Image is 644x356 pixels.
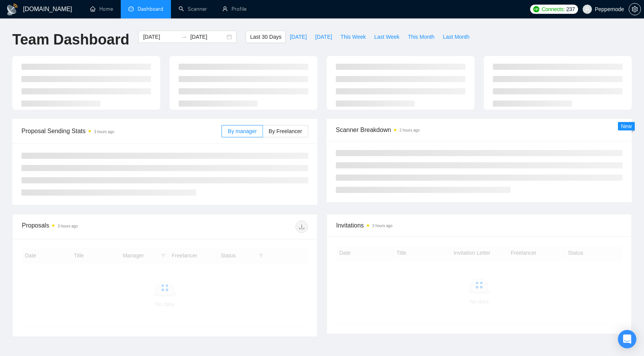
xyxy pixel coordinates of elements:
time: 2 hours ago [399,128,420,132]
button: Last Month [439,31,473,43]
span: 237 [566,5,575,13]
span: to [181,34,187,40]
span: Last 30 Days [250,33,281,41]
span: [DATE] [315,33,332,41]
button: [DATE] [311,31,336,43]
input: End date [190,33,225,41]
input: Start date [143,33,178,41]
button: [DATE] [286,31,311,43]
a: setting [629,6,641,12]
span: By Freelancer [269,128,302,134]
span: Dashboard [138,6,163,12]
button: setting [629,3,641,15]
span: user [585,7,590,12]
span: Last Week [374,33,399,41]
a: userProfile [222,6,246,12]
button: Last Week [370,31,404,43]
span: setting [629,6,641,12]
div: Open Intercom Messenger [618,330,636,348]
img: logo [6,3,18,16]
a: searchScanner [179,6,207,12]
span: Proposal Sending Stats [21,126,222,136]
time: 3 hours ago [372,224,393,228]
h1: Team Dashboard [12,31,129,49]
span: New [621,123,632,129]
span: Scanner Breakdown [336,125,623,135]
span: Last Month [443,33,469,41]
img: upwork-logo.png [533,6,539,12]
button: This Week [336,31,370,43]
a: homeHome [90,6,113,12]
span: This Week [340,33,366,41]
span: This Month [408,33,434,41]
span: dashboard [128,6,134,12]
span: [DATE] [290,33,307,41]
button: Last 30 Days [246,31,286,43]
span: By manager [228,128,256,134]
span: Invitations [336,221,622,230]
span: Connects: [542,5,565,13]
time: 3 hours ago [58,224,78,228]
span: swap-right [181,34,187,40]
div: Proposals [22,221,165,233]
time: 3 hours ago [94,130,114,134]
button: This Month [404,31,439,43]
